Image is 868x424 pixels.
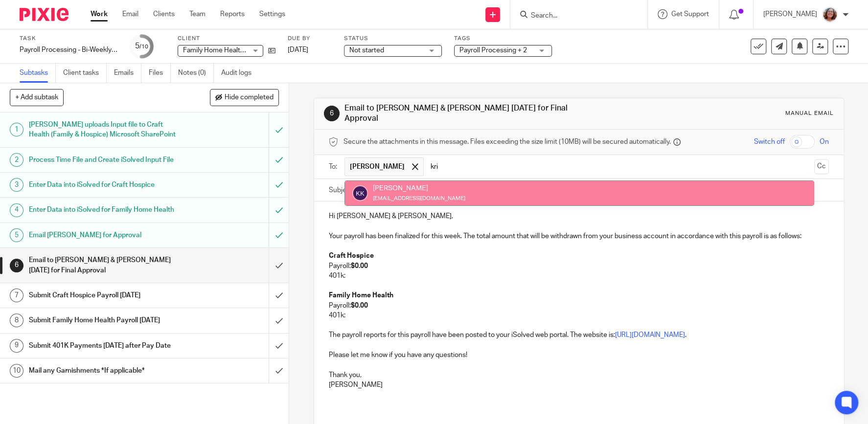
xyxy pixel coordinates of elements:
[671,11,709,18] span: Get Support
[29,117,183,142] h1: [PERSON_NAME] uploads Input file to Craft Health (Family & Hospice) Microsoft SharePoint
[10,178,23,192] div: 3
[288,46,308,53] span: [DATE]
[220,9,245,19] a: Reports
[10,123,23,136] div: 1
[189,9,206,19] a: Team
[329,330,829,340] p: The payroll reports for this payroll have been posted to your iSolved web portal. The website is: .
[10,289,23,302] div: 7
[10,339,23,353] div: 9
[785,110,834,117] div: Manual email
[149,64,171,83] a: Files
[822,7,838,22] img: LB%20Reg%20Headshot%208-2-23.jpg
[820,137,829,147] span: On
[329,380,829,390] p: [PERSON_NAME]
[351,302,368,309] strong: $0.00
[329,162,340,172] label: To:
[259,9,285,19] a: Settings
[343,137,671,147] span: Secure the attachments in this message. Files exceeding the size limit (10MB) will be secured aut...
[221,64,259,83] a: Audit logs
[329,301,829,311] p: Payroll:
[10,203,23,217] div: 4
[350,162,405,172] span: [PERSON_NAME]
[210,89,279,106] button: Hide completed
[329,360,829,380] p: Thank you,
[29,313,183,328] h1: Submit Family Home Health Payroll [DATE]
[20,35,117,43] label: Task
[329,292,393,299] strong: Family Home Health
[183,47,258,54] span: Family Home Health LLC
[530,12,618,21] input: Search
[20,45,117,55] div: Payroll Processing - Bi-Weekly - Family Home Health
[10,89,64,106] button: + Add subtask
[178,35,275,43] label: Client
[63,64,107,83] a: Client tasks
[324,106,340,121] div: 6
[329,222,829,242] p: Your payroll has been finalized for this week. The total amount that will be withdrawn from your ...
[349,47,384,54] span: Not started
[454,35,552,43] label: Tags
[135,41,148,52] div: 5
[754,137,785,147] span: Switch off
[225,94,274,102] span: Hide completed
[29,363,183,378] h1: Mail any Garnishments *If applicable*
[329,252,374,259] strong: Craft Hospice
[351,263,368,269] strong: $0.00
[122,9,138,19] a: Email
[329,185,354,195] label: Subject:
[29,338,183,353] h1: Submit 401K Payments [DATE] after Pay Date
[114,64,141,83] a: Emails
[329,311,829,320] p: 401k:
[329,340,829,360] p: Please let me know if you have any questions!
[344,35,442,43] label: Status
[29,202,183,217] h1: Enter Data into iSolved for Family Home Health
[20,8,69,21] img: Pixie
[10,153,23,167] div: 2
[20,64,56,83] a: Subtasks
[10,364,23,378] div: 10
[29,178,183,192] h1: Enter Data into iSolved for Craft Hospice
[10,313,23,327] div: 8
[352,185,368,201] img: svg%3E
[329,261,829,271] p: Payroll:
[344,103,599,124] h1: Email to [PERSON_NAME] & [PERSON_NAME] [DATE] for Final Approval
[615,332,685,338] a: [URL][DOMAIN_NAME]
[459,47,527,54] span: Payroll Processing + 2
[178,64,214,83] a: Notes (0)
[288,35,332,43] label: Due by
[763,9,817,19] p: [PERSON_NAME]
[29,153,183,167] h1: Process Time File and Create iSolved Input File
[329,271,829,281] p: 401k:
[373,183,465,193] div: [PERSON_NAME]
[329,211,829,221] p: Hi [PERSON_NAME] & [PERSON_NAME],
[91,9,108,19] a: Work
[153,9,175,19] a: Clients
[10,228,23,242] div: 5
[29,228,183,243] h1: Email [PERSON_NAME] for Approval
[29,253,183,278] h1: Email to [PERSON_NAME] & [PERSON_NAME] [DATE] for Final Approval
[29,288,183,303] h1: Submit Craft Hospice Payroll [DATE]
[814,159,829,174] button: Cc
[139,44,148,49] small: /10
[373,196,465,201] small: [EMAIL_ADDRESS][DOMAIN_NAME]
[10,259,23,272] div: 6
